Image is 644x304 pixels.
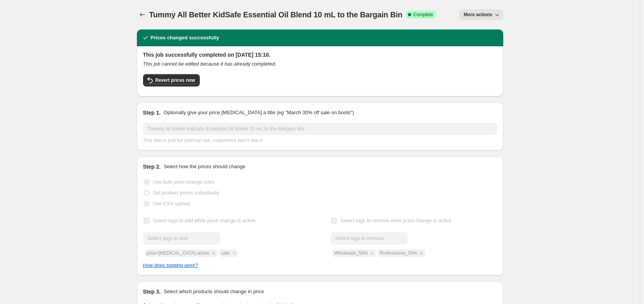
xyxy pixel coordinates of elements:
[153,179,215,185] span: Use bulk price change rules
[143,61,276,67] i: This job cannot be edited because it has already completed.
[155,77,195,83] span: Revert prices now
[143,137,263,143] span: This title is just for internal use, customers won't see it
[143,163,161,171] h2: Step 2.
[137,9,148,20] button: Price change jobs
[164,288,264,296] p: Select which products should change in price
[459,9,503,20] button: More actions
[164,109,354,117] p: Optionally give your price [MEDICAL_DATA] a title (eg "March 30% off sale on boots")
[149,10,403,19] span: Tummy All Better KidSafe Essential Oil Blend 10 mL to the Bargain Bin
[153,218,256,223] span: Select tags to add while price change is active
[153,201,190,206] span: Use CSV upload
[330,232,408,245] input: Select tags to remove
[153,190,219,196] span: Set product prices individually
[464,12,492,18] span: More actions
[143,51,497,59] h2: This job successfully completed on [DATE] 15:10.
[151,34,219,42] h2: Prices changed successfully
[143,262,198,268] a: How does tagging work?
[164,163,245,171] p: Select how the prices should change
[143,232,220,245] input: Select tags to add
[143,288,161,296] h2: Step 3.
[341,218,452,223] span: Select tags to remove while price change is active
[143,74,200,86] button: Revert prices now
[143,123,497,135] input: 30% off holiday sale
[143,109,161,117] h2: Step 1.
[413,12,433,18] span: Complete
